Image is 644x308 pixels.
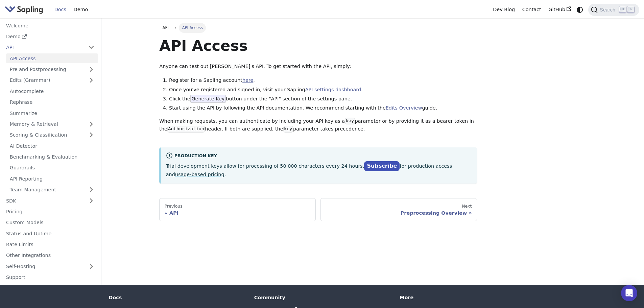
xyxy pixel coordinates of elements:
a: Rephrase [6,97,98,107]
a: GitHub [545,4,575,15]
a: Dev Blog [489,4,518,15]
a: Welcome [2,21,98,30]
span: API Access [179,23,206,32]
button: Search (Ctrl+K) [588,4,639,16]
a: Demo [2,32,98,42]
a: AI Detector [6,141,98,151]
a: API [2,43,85,52]
p: Anyone can test out [PERSON_NAME]'s API. To get started with the API, simply: [159,63,477,71]
a: Pre and Postprocessing [6,65,98,74]
a: Custom Models [2,218,98,228]
a: Summarize [6,108,98,118]
a: Contact [519,4,545,15]
li: Once you've registered and signed in, visit your Sapling . [169,86,477,94]
a: Docs [51,4,70,15]
div: Next [326,204,472,209]
a: PreviousAPI [159,198,316,221]
button: Switch between dark and light mode (currently system mode) [575,5,585,15]
a: Memory & Retrieval [6,119,98,129]
div: Previous [165,204,311,209]
p: Trial development keys allow for processing of 50,000 characters every 24 hours. for production a... [166,162,472,179]
a: SDK [2,196,85,206]
nav: Breadcrumbs [159,23,477,32]
code: key [283,126,293,133]
code: Authorization [167,126,205,133]
a: Other Integrations [2,251,98,260]
a: Subscribe [364,161,400,171]
a: Support [2,273,98,282]
a: API Reporting [6,174,98,184]
h1: API Access [159,37,477,55]
a: Team Management [6,185,98,195]
div: Open Intercom Messenger [621,285,637,301]
a: NextPreprocessing Overview [320,198,477,221]
li: Start using the API by following the API documentation. We recommend starting with the guide. [169,104,477,112]
a: API settings dashboard [305,87,361,92]
a: Edits Overview [386,105,422,111]
a: usage-based pricing [175,172,224,177]
a: Pricing [2,207,98,217]
a: API Access [6,53,98,63]
a: Scoring & Classification [6,130,98,140]
div: More [400,294,535,301]
a: here [242,77,253,83]
a: Demo [70,4,92,15]
a: API [159,23,172,32]
a: Guardrails [6,163,98,173]
code: key [345,118,355,124]
div: Production Key [166,152,472,160]
span: Generate Key [190,95,226,103]
button: Collapse sidebar category 'API' [85,43,98,52]
a: Status and Uptime [2,229,98,238]
a: Rate Limits [2,240,98,250]
div: Docs [109,294,244,301]
a: Edits (Grammar) [6,75,98,85]
li: Click the button under the "API" section of the settings pane. [169,95,477,103]
a: Sapling.ai [5,5,46,15]
kbd: K [627,6,634,13]
div: Community [254,294,390,301]
div: Preprocessing Overview [326,210,472,216]
span: Search [598,7,619,13]
nav: Docs pages [159,198,477,221]
div: API [165,210,311,216]
img: Sapling.ai [5,5,43,15]
li: Register for a Sapling account . [169,76,477,85]
p: When making requests, you can authenticate by including your API key as a parameter or by providi... [159,117,477,134]
button: Expand sidebar category 'SDK' [85,196,98,206]
a: Self-Hosting [2,261,98,271]
a: Benchmarking & Evaluation [6,152,98,162]
a: Autocomplete [6,86,98,96]
span: API [163,25,169,30]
